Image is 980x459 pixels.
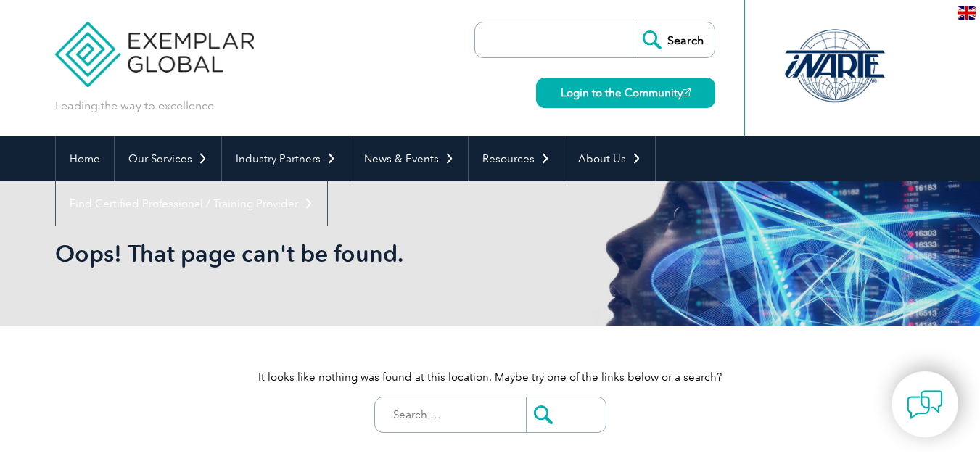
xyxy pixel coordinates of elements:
[683,88,691,96] img: open_square.png
[55,239,612,268] h1: Oops! That page can't be found.
[958,6,976,20] img: en
[55,98,214,114] p: Leading the way to excellence
[222,136,350,181] a: Industry Partners
[55,369,926,385] p: It looks like nothing was found at this location. Maybe try one of the links below or a search?
[115,136,221,181] a: Our Services
[350,136,468,181] a: News & Events
[56,136,114,181] a: Home
[536,78,715,108] a: Login to the Community
[907,386,943,423] img: contact-chat.png
[635,22,715,57] input: Search
[469,136,564,181] a: Resources
[564,136,655,181] a: About Us
[56,181,327,226] a: Find Certified Professional / Training Provider
[526,397,606,432] input: Submit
